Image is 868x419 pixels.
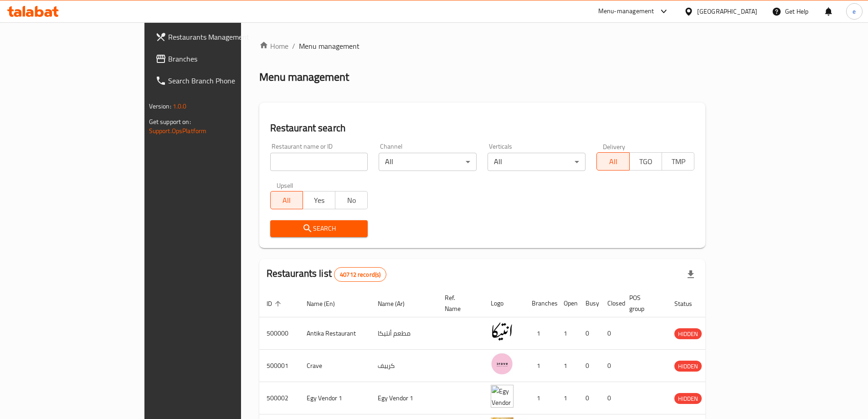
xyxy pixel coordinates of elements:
td: 1 [556,350,578,382]
span: Search [277,223,361,234]
td: 0 [578,350,600,382]
button: No [335,191,368,209]
td: 1 [524,382,556,414]
span: HIDDEN [674,361,702,372]
a: Search Branch Phone [148,70,289,92]
h2: Menu management [259,70,349,84]
span: Name (En) [307,298,347,309]
span: All [601,155,626,168]
span: Ref. Name [445,292,473,314]
th: Branches [524,290,556,317]
td: 1 [524,317,556,350]
span: Search Branch Phone [168,75,282,86]
td: Crave [299,350,370,382]
td: كرييف [370,350,437,382]
span: Version: [149,100,171,112]
span: 1.0.0 [173,100,187,112]
button: Yes [303,191,335,209]
div: [GEOGRAPHIC_DATA] [697,6,757,16]
h2: Restaurants list [267,267,387,282]
div: HIDDEN [674,361,702,372]
li: / [292,41,295,52]
span: TMP [666,155,691,168]
div: Total records count [334,267,386,282]
th: Closed [600,290,622,317]
td: Egy Vendor 1 [370,382,437,414]
h2: Restaurant search [270,121,695,135]
span: 40712 record(s) [334,270,386,279]
span: Yes [307,194,332,207]
td: 0 [600,382,622,414]
span: TGO [633,155,658,168]
label: Delivery [603,143,626,150]
td: 0 [600,317,622,350]
input: Search for restaurant name or ID.. [270,153,368,171]
img: Egy Vendor 1 [491,385,514,408]
div: Export file [680,264,702,285]
button: All [596,152,629,171]
div: HIDDEN [674,393,702,404]
button: Search [270,220,368,237]
img: Crave [491,352,514,375]
span: Branches [168,53,282,64]
label: Upsell [277,182,293,188]
td: 1 [556,317,578,350]
div: HIDDEN [674,328,702,339]
div: All [379,153,477,171]
td: Antika Restaurant [299,317,370,350]
span: HIDDEN [674,393,702,404]
button: TMP [662,152,694,171]
span: HIDDEN [674,329,702,339]
span: Get support on: [149,116,191,128]
div: Menu-management [598,6,654,17]
button: TGO [629,152,662,171]
a: Restaurants Management [148,26,289,48]
button: All [270,191,303,209]
nav: breadcrumb [259,41,706,52]
td: 0 [578,382,600,414]
a: Branches [148,48,289,70]
div: All [488,153,586,171]
th: Open [556,290,578,317]
td: 1 [556,382,578,414]
td: 0 [600,350,622,382]
span: e [853,6,856,16]
span: Menu management [299,41,360,52]
img: Antika Restaurant [491,320,514,343]
span: Restaurants Management [168,31,282,42]
span: POS group [629,292,656,314]
td: مطعم أنتيكا [370,317,437,350]
td: Egy Vendor 1 [299,382,370,414]
span: ID [267,298,284,309]
span: Name (Ar) [378,298,416,309]
td: 1 [524,350,556,382]
td: 0 [578,317,600,350]
span: No [339,194,364,207]
th: Busy [578,290,600,317]
span: Status [674,298,704,309]
span: All [274,194,299,207]
th: Logo [483,290,524,317]
a: Support.OpsPlatform [149,125,207,137]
